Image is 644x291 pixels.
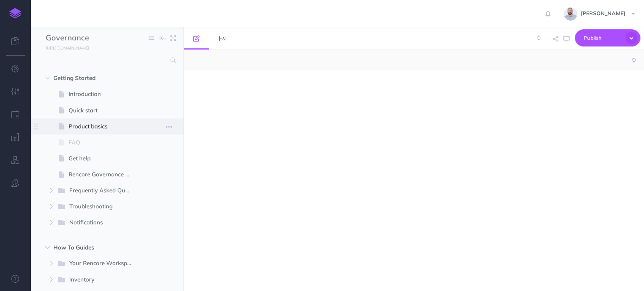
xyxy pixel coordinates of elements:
input: Search [46,53,166,67]
img: dqmYJ6zMSCra9RPGpxPUfVOofRKbTqLnhKYT2M4s.jpg [564,7,577,21]
span: Rencore Governance Add-Ons [69,170,138,179]
img: logo-mark.svg [10,8,21,19]
span: Quick start [69,106,138,115]
span: Getting Started [53,74,128,83]
span: Notifications [69,218,126,228]
span: [PERSON_NAME] [577,10,629,17]
span: Get help [69,154,138,163]
span: Product basics [69,122,138,131]
span: Inventory [69,275,126,285]
span: How To Guides [53,243,128,252]
span: Introduction [69,90,138,99]
span: Your Rencore Workspace [69,259,139,269]
span: Troubleshooting [69,202,126,212]
input: Documentation Name [46,32,135,44]
small: [URL][DOMAIN_NAME] [46,45,89,51]
span: Publish [583,32,622,44]
button: Publish [575,29,640,46]
span: FAQ [69,138,138,147]
a: [URL][DOMAIN_NAME] [30,44,97,51]
span: Frequently Asked Questions [69,186,139,196]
